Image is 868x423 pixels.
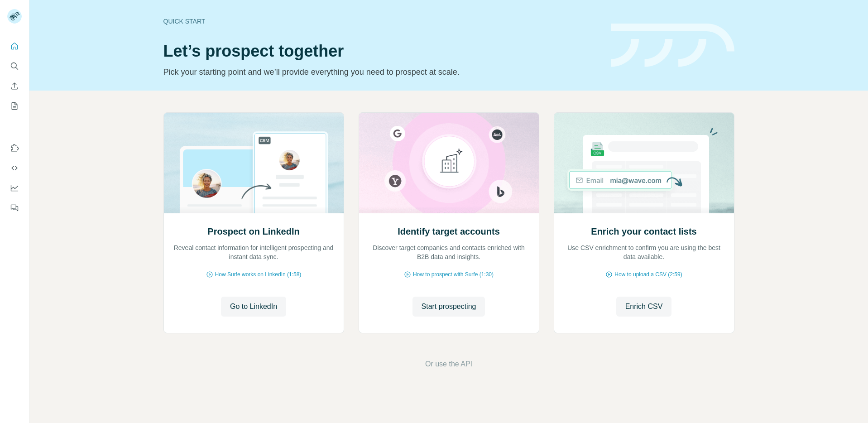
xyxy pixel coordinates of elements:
[7,140,22,156] button: Use Surfe on LinkedIn
[425,359,472,370] button: Or use the API
[7,180,22,196] button: Dashboard
[625,301,663,312] span: Enrich CSV
[563,243,725,261] p: Use CSV enrichment to confirm you are using the best data available.
[163,113,344,213] img: Prospect on LinkedIn
[591,225,696,238] h2: Enrich your contact lists
[7,58,22,74] button: Search
[616,297,672,317] button: Enrich CSV
[7,98,22,114] button: My lists
[7,38,22,54] button: Quick start
[359,113,539,213] img: Identify target accounts
[221,297,286,317] button: Go to LinkedIn
[422,301,476,312] span: Start prospecting
[398,225,500,238] h2: Identify target accounts
[7,200,22,216] button: Feedback
[230,301,277,312] span: Go to LinkedIn
[611,24,734,67] img: banner
[7,78,22,94] button: Enrich CSV
[163,66,600,78] p: Pick your starting point and we’ll provide everything you need to prospect at scale.
[173,243,335,261] p: Reveal contact information for intelligent prospecting and instant data sync.
[412,297,485,317] button: Start prospecting
[614,270,682,279] span: How to upload a CSV (2:59)
[413,270,494,279] span: How to prospect with Surfe (1:30)
[7,160,22,176] button: Use Surfe API
[368,243,530,261] p: Discover target companies and contacts enriched with B2B data and insights.
[554,113,734,213] img: Enrich your contact lists
[207,225,299,238] h2: Prospect on LinkedIn
[215,270,302,279] span: How Surfe works on LinkedIn (1:58)
[163,17,600,26] div: Quick start
[163,42,600,60] h1: Let’s prospect together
